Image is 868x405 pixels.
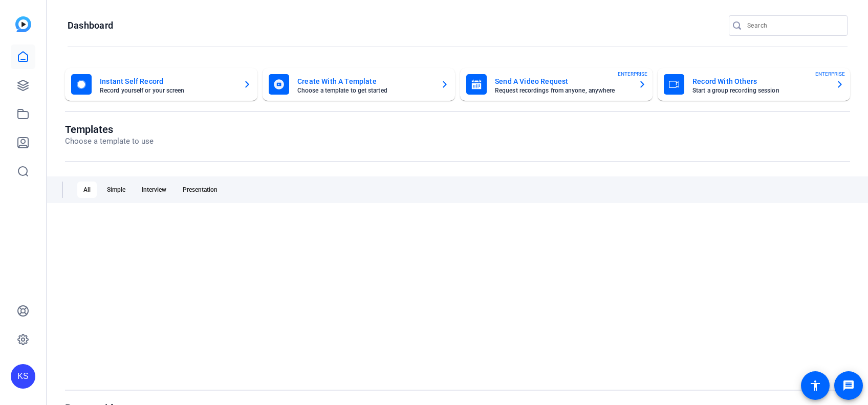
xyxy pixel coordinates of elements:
div: Presentation [177,182,224,198]
input: Search [747,19,839,32]
div: Simple [101,182,132,198]
h1: Templates [65,123,154,136]
button: Send A Video RequestRequest recordings from anyone, anywhereENTERPRISE [460,68,653,101]
mat-card-title: Instant Self Record [100,75,235,87]
mat-icon: accessibility [809,379,821,392]
span: ENTERPRISE [618,70,647,78]
mat-icon: message [842,379,855,392]
span: ENTERPRISE [815,70,845,78]
mat-card-title: Send A Video Request [495,75,630,87]
button: Instant Self RecordRecord yourself or your screen [65,68,257,101]
div: KS [11,364,35,389]
mat-card-title: Record With Others [692,75,828,87]
p: Choose a template to use [65,136,154,147]
h1: Dashboard [68,19,113,32]
mat-card-title: Create With A Template [297,75,432,87]
button: Create With A TemplateChoose a template to get started [263,68,455,101]
img: blue-gradient.svg [15,16,31,32]
button: Record With OthersStart a group recording sessionENTERPRISE [658,68,850,101]
div: Interview [136,182,172,198]
mat-card-subtitle: Choose a template to get started [297,87,432,94]
div: All [77,182,97,198]
mat-card-subtitle: Start a group recording session [692,87,828,94]
mat-card-subtitle: Request recordings from anyone, anywhere [495,87,630,94]
mat-card-subtitle: Record yourself or your screen [100,87,235,94]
